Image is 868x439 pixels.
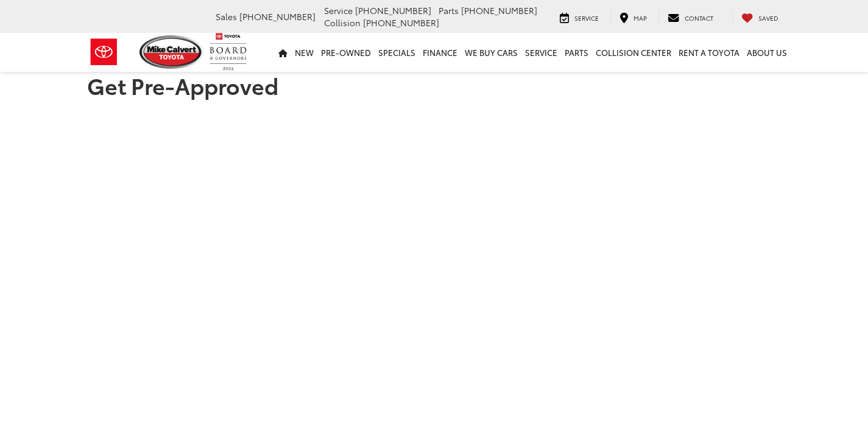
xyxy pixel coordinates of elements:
span: [PHONE_NUMBER] [363,16,439,29]
a: Rent a Toyota [675,33,743,72]
a: My Saved Vehicles [732,11,788,23]
a: Specials [375,33,419,72]
span: Service [324,4,353,16]
span: Collision [324,16,361,29]
a: Home [275,33,291,72]
a: Service [551,11,608,23]
a: Contact [658,11,722,23]
span: Sales [216,10,237,23]
span: [PHONE_NUMBER] [461,4,537,16]
span: Contact [685,13,713,23]
a: WE BUY CARS [461,33,521,72]
h1: Get Pre-Approved [87,73,782,97]
span: Map [633,13,647,23]
a: Collision Center [592,33,675,72]
span: [PHONE_NUMBER] [239,10,316,23]
a: About Us [743,33,791,72]
img: Mike Calvert Toyota [139,35,204,69]
a: Parts [561,33,592,72]
img: Toyota [81,32,127,72]
span: Parts [439,4,459,16]
a: Map [610,11,656,23]
a: Pre-Owned [317,33,375,72]
a: Service [521,33,561,72]
span: Saved [758,13,778,23]
span: [PHONE_NUMBER] [355,4,431,16]
span: Service [574,13,599,23]
a: Finance [419,33,461,72]
a: New [291,33,317,72]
